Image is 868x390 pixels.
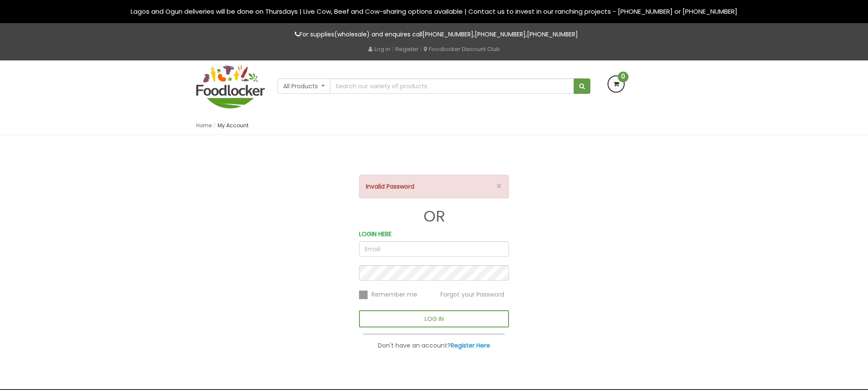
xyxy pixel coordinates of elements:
[420,45,422,53] span: |
[359,241,509,257] input: Email
[366,182,414,191] strong: Invalid Password
[359,341,509,351] p: Don't have an account?
[359,208,509,225] h1: OR
[359,229,392,239] label: LOGIN HERE
[371,290,417,299] span: Remember me
[496,182,502,191] button: ×
[196,65,265,108] img: FoodLocker
[451,341,490,350] a: Register Here
[422,30,473,39] a: [PHONE_NUMBER]
[131,7,737,16] span: Lagos and Ogun deliveries will be done on Thursdays | Live Cow, Beef and Cow-sharing options avai...
[392,45,394,53] span: |
[424,45,500,53] a: Foodlocker Discount Club
[475,30,526,39] a: [PHONE_NUMBER]
[395,45,419,53] a: Register
[196,122,212,129] a: Home
[527,30,578,39] a: [PHONE_NUMBER]
[330,78,574,94] input: Search our variety of products
[368,45,390,53] a: Log in
[196,30,672,39] p: For supplies(wholesale) and enquires call , ,
[278,78,330,94] button: All Products
[381,152,487,169] iframe: fb:login_button Facebook Social Plugin
[359,310,509,327] button: LOG IN
[618,72,629,82] span: 0
[440,290,504,298] a: Forgot your Password
[440,290,504,299] span: Forgot your Password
